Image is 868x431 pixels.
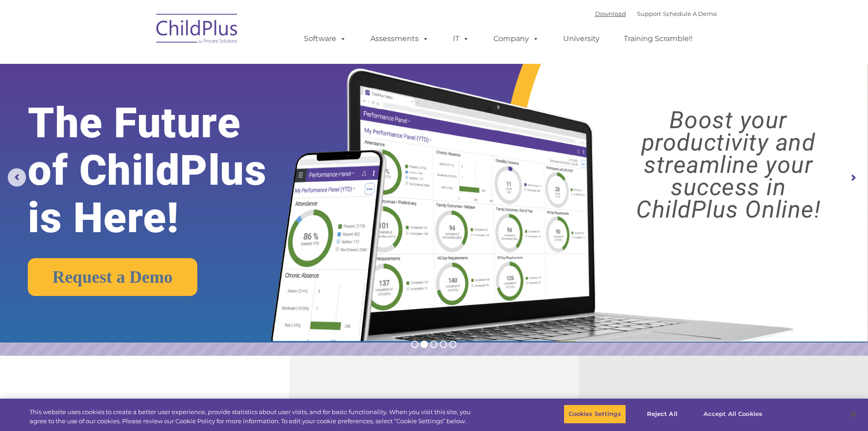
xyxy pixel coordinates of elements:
[637,10,661,17] a: Support
[595,10,626,17] a: Download
[554,30,609,48] a: University
[615,30,702,48] a: Training Scramble!!
[295,30,355,48] a: Software
[663,10,717,17] a: Schedule A Demo
[152,7,243,53] img: ChildPlus by Procare Solutions
[127,98,165,104] span: Phone number
[127,60,154,67] span: Last name
[634,405,691,424] button: Reject All
[600,109,857,221] rs-layer: Boost your productivity and streamline your success in ChildPlus Online!
[28,258,197,296] a: Request a Demo
[843,404,863,424] button: Close
[28,99,305,242] rs-layer: The Future of ChildPlus is Here!
[595,10,717,17] font: |
[444,30,478,48] a: IT
[484,30,548,48] a: Company
[30,408,478,426] div: This website uses cookies to create a better user experience, provide statistics about user visit...
[564,405,626,424] button: Cookies Settings
[699,405,767,424] button: Accept All Cookies
[361,30,438,48] a: Assessments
